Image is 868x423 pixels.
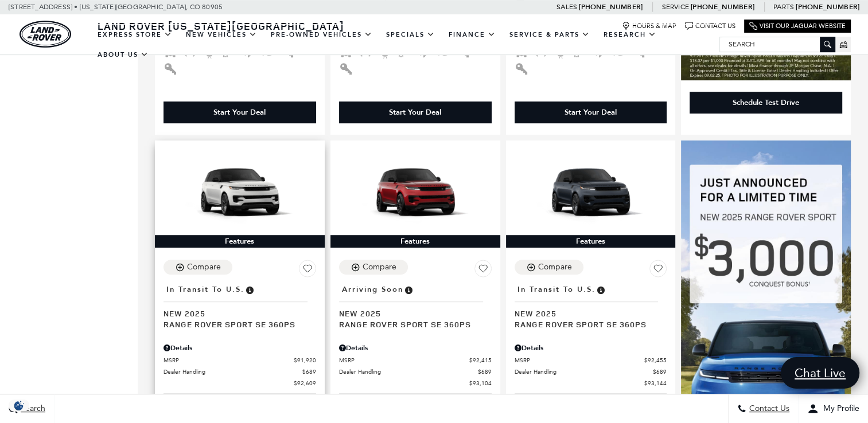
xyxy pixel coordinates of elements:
[469,356,492,365] span: $92,415
[389,107,441,117] div: Start Your Deal
[339,356,469,365] span: MSRP
[515,101,667,123] div: Start Your Deal
[330,235,500,248] div: Features
[164,343,316,353] div: Pricing Details - Range Rover Sport SE 360PS
[595,283,606,296] span: Vehicle has shipped from factory of origin. Estimated time of delivery to Retailer is on average ...
[299,260,316,281] button: Save Vehicle
[653,367,667,376] span: $689
[363,262,396,272] div: Compare
[302,367,316,376] span: $689
[474,260,492,281] button: Save Vehicle
[649,260,667,281] button: Save Vehicle
[164,149,316,234] img: 2025 LAND ROVER Range Rover Sport SE 360PS
[478,367,492,376] span: $689
[773,3,794,11] span: Parts
[20,21,71,48] a: land-rover
[339,149,492,234] img: 2025 LAND ROVER Range Rover Sport SE 360PS
[515,319,659,330] span: Range Rover Sport SE 360PS
[517,283,595,296] span: In Transit to U.S.
[6,399,32,412] img: Opt-Out Icon
[164,379,316,387] a: $92,609
[164,64,177,72] span: Keyless Entry
[155,235,325,248] div: Features
[515,356,667,365] a: MSRP $92,455
[469,379,492,387] span: $93,104
[515,343,667,353] div: Pricing Details - Range Rover Sport SE 360PS
[339,379,492,387] a: $93,104
[579,2,643,11] a: [PHONE_NUMBER]
[720,37,835,51] input: Search
[164,367,316,376] a: Dealer Handling $689
[339,101,492,123] div: Start Your Deal
[164,356,316,365] a: MSRP $91,920
[799,394,868,423] button: Open user profile menu
[781,357,859,389] a: Chat Live
[166,283,244,296] span: In Transit to U.S.
[91,45,155,65] a: About Us
[506,235,676,248] div: Features
[9,3,223,11] a: [STREET_ADDRESS] • [US_STATE][GEOGRAPHIC_DATA], CO 80905
[515,367,667,376] a: Dealer Handling $689
[264,25,379,45] a: Pre-Owned Vehicles
[187,262,221,272] div: Compare
[403,283,414,296] span: Vehicle is preparing for delivery to the retailer. MSRP will be finalized when the vehicle arrive...
[339,260,408,275] button: Compare Vehicle
[294,379,316,387] span: $92,609
[164,101,316,123] div: Start Your Deal
[164,281,316,330] a: In Transit to U.S.New 2025Range Rover Sport SE 360PS
[339,281,492,330] a: Arriving SoonNew 2025Range Rover Sport SE 360PS
[339,308,483,319] span: New 2025
[685,22,735,30] a: Contact Us
[515,281,667,330] a: In Transit to U.S.New 2025Range Rover Sport SE 360PS
[796,2,859,11] a: [PHONE_NUMBER]
[339,64,353,72] span: Keyless Entry
[244,283,255,296] span: Vehicle has shipped from factory of origin. Estimated time of delivery to Retailer is on average ...
[819,404,859,414] span: My Profile
[379,25,442,45] a: Specials
[339,367,478,376] span: Dealer Handling
[339,319,483,330] span: Range Rover Sport SE 360PS
[164,308,308,319] span: New 2025
[515,260,583,275] button: Compare Vehicle
[91,25,179,45] a: EXPRESS STORE
[164,319,308,330] span: Range Rover Sport SE 360PS
[515,149,667,234] img: 2025 LAND ROVER Range Rover Sport SE 360PS
[644,356,667,365] span: $92,455
[91,19,351,33] a: Land Rover [US_STATE][GEOGRAPHIC_DATA]
[20,21,71,48] img: Land Rover
[515,379,667,387] a: $93,144
[661,3,688,11] span: Service
[691,2,754,11] a: [PHONE_NUMBER]
[339,356,492,365] a: MSRP $92,415
[538,262,572,272] div: Compare
[6,399,32,412] section: Click to Open Cookie Consent Modal
[515,367,653,376] span: Dealer Handling
[597,25,663,45] a: Research
[91,25,719,65] nav: Main Navigation
[556,3,577,11] span: Sales
[746,404,789,414] span: Contact Us
[789,365,851,381] span: Chat Live
[98,19,344,33] span: Land Rover [US_STATE][GEOGRAPHIC_DATA]
[294,356,316,365] span: $91,920
[690,92,842,113] div: Schedule Test Drive
[342,283,403,296] span: Arriving Soon
[515,356,645,365] span: MSRP
[515,64,528,72] span: Keyless Entry
[733,97,799,108] div: Schedule Test Drive
[339,343,492,353] div: Pricing Details - Range Rover Sport SE 360PS
[164,260,232,275] button: Compare Vehicle
[164,367,302,376] span: Dealer Handling
[515,308,659,319] span: New 2025
[503,25,597,45] a: Service & Parts
[442,25,503,45] a: Finance
[565,107,617,117] div: Start Your Deal
[644,379,667,387] span: $93,144
[164,356,294,365] span: MSRP
[622,22,676,30] a: Hours & Map
[749,22,846,30] a: Visit Our Jaguar Website
[213,107,266,117] div: Start Your Deal
[179,25,264,45] a: New Vehicles
[339,367,492,376] a: Dealer Handling $689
